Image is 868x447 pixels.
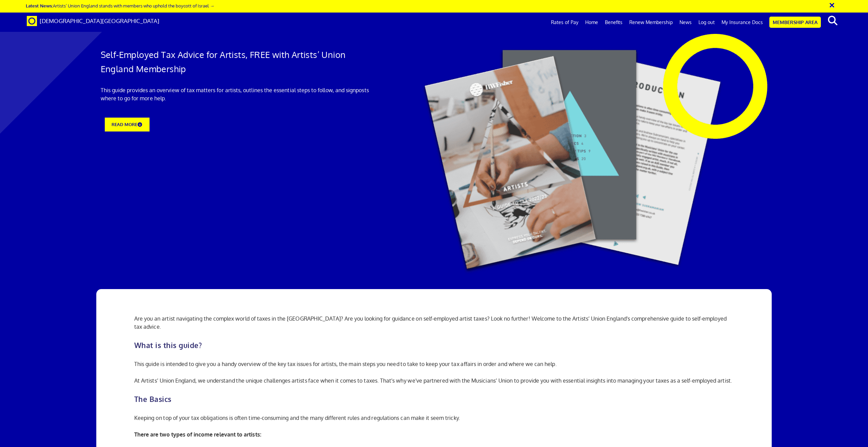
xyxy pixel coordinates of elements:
a: Rates of Pay [548,14,582,31]
p: Are you an artist navigating the complex world of taxes in the [GEOGRAPHIC_DATA]? Are you looking... [134,314,734,331]
p: Keeping on top of your tax obligations is often time-consuming and the many different rules and r... [134,414,734,422]
p: This guide is intended to give you a handy overview of the key tax issues for artists, the main s... [134,360,734,368]
p: This guide provides an overview of tax matters for artists, outlines the essential steps to follo... [101,86,373,102]
a: Membership Area [769,17,821,28]
a: Log out [695,14,718,31]
a: My Insurance Docs [718,14,766,31]
a: Benefits [601,14,626,31]
a: READ MORE [105,118,150,131]
a: Home [582,14,601,31]
h2: What is this guide? [134,341,734,349]
strong: Latest News: [26,3,53,8]
b: There are two types of income relevant to artists: [134,431,261,438]
a: Latest News:Artists’ Union England stands with members who uphold the boycott of Israel → [26,3,214,8]
a: Brand [DEMOGRAPHIC_DATA][GEOGRAPHIC_DATA] [22,13,164,29]
button: search [822,14,843,28]
span: [DEMOGRAPHIC_DATA][GEOGRAPHIC_DATA] [40,17,159,24]
h1: Self-Employed Tax Advice for Artists, FREE with Artists’ Union England Membership [101,47,373,76]
a: Renew Membership [626,14,676,31]
a: News [676,14,695,31]
p: At Artists’ Union England, we understand the unique challenges artists face when it comes to taxe... [134,377,734,385]
h2: The Basics [134,395,734,403]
